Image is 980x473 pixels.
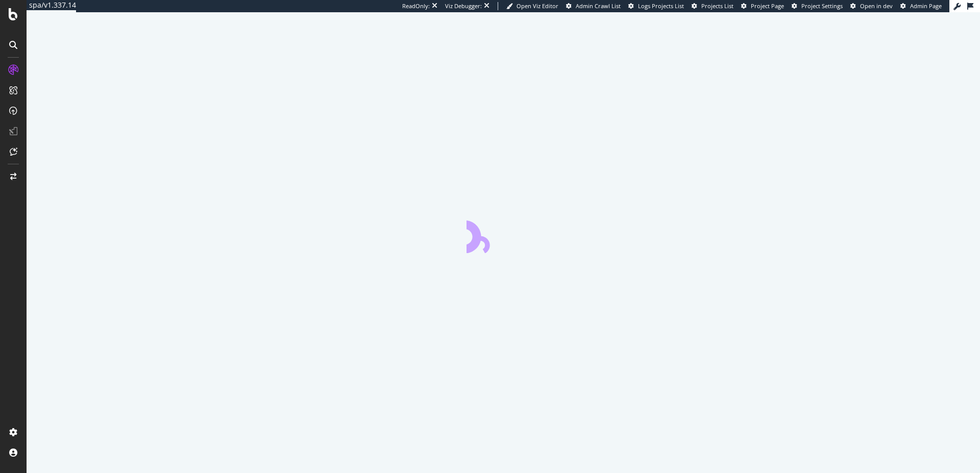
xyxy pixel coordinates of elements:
span: Projects List [701,2,733,10]
div: ReadOnly: [402,2,430,10]
span: Admin Page [910,2,942,10]
a: Logs Projects List [628,2,684,10]
span: Project Settings [801,2,843,10]
a: Admin Crawl List [566,2,621,10]
a: Admin Page [900,2,942,10]
div: Viz Debugger: [445,2,482,10]
a: Project Settings [792,2,843,10]
a: Open in dev [850,2,893,10]
span: Logs Projects List [638,2,684,10]
span: Open Viz Editor [517,2,558,10]
a: Open Viz Editor [506,2,558,10]
span: Project Page [751,2,784,10]
div: animation [467,216,540,253]
span: Admin Crawl List [576,2,621,10]
a: Projects List [692,2,733,10]
a: Project Page [741,2,784,10]
span: Open in dev [860,2,893,10]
